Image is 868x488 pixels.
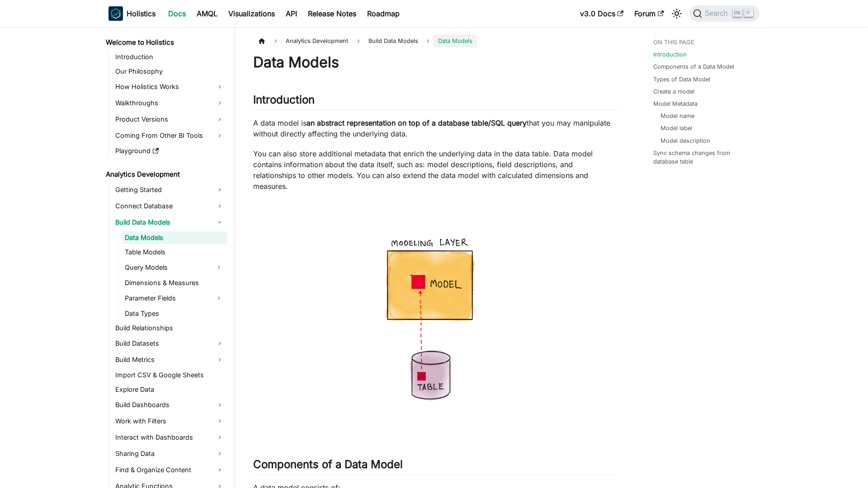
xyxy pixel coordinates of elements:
[253,53,617,71] h1: Data Models
[113,430,227,445] a: Interact with Dashboards
[362,6,405,21] a: Roadmap
[281,34,353,47] span: Analytics Development
[253,34,617,47] nav: Breadcrumbs
[253,117,617,139] p: A data model is that you may manipulate without directly affecting the underlying data.
[103,36,227,49] a: Welcome to Holistics
[113,414,227,428] a: Work with Filters
[113,96,227,110] a: Walkthroughs
[122,260,211,275] a: Query Models
[113,183,227,197] a: Getting Started
[653,149,754,166] a: Sync schema changes from database table
[629,6,669,21] a: Forum
[113,65,227,78] a: Our Philosophy
[122,231,227,244] a: Data Models
[108,6,123,21] img: Holistics
[113,215,227,230] a: Build Data Models
[653,99,698,108] a: Model Metadata
[113,112,227,127] a: Product Versions
[113,463,227,477] a: Find & Organize Content
[702,9,733,18] span: Search
[689,5,759,22] button: Search (Ctrl+K)
[113,128,227,143] a: Coming From Other BI Tools
[660,136,710,145] a: Model description
[653,75,710,84] a: Types of Data Model
[253,93,617,110] h2: Introduction
[113,322,227,334] a: Build Relationships
[434,34,477,47] span: Data Models
[103,168,227,181] a: Analytics Development
[113,80,227,94] a: How Holistics Works
[113,352,227,367] a: Build Metrics
[660,112,694,120] a: Model name
[653,62,734,71] a: Components of a Data Model
[122,246,227,258] a: Table Models
[99,27,235,488] nav: Docs sidebar
[660,124,692,132] a: Model label
[280,6,302,21] a: API
[744,9,753,17] kbd: K
[122,307,227,320] a: Data Types
[113,446,227,461] a: Sharing Data
[575,6,629,21] a: v3.0 Docs
[113,51,227,63] a: Introduction
[127,8,156,19] b: Holistics
[307,118,527,127] strong: an abstract representation on top of a database table/SQL query
[108,6,156,21] a: HolisticsHolistics
[211,291,227,305] button: Expand sidebar category 'Parameter Fields'
[191,6,223,21] a: AMQL
[253,34,270,47] a: Home page
[113,383,227,396] a: Explore Data
[253,148,617,192] p: You can also store additional metadata that enrich the underlying data in the data table. Data mo...
[113,336,227,351] a: Build Datasets
[163,6,191,21] a: Docs
[113,199,227,213] a: Connect Database
[364,34,423,47] span: Build Data Models
[211,260,227,275] button: Expand sidebar category 'Query Models'
[253,458,617,475] h2: Components of a Data Model
[122,291,211,305] a: Parameter Fields
[670,6,684,21] button: Switch between dark and light mode (currently light mode)
[653,50,687,59] a: Introduction
[113,398,227,412] a: Build Dashboards
[223,6,280,21] a: Visualizations
[113,369,227,381] a: Import CSV & Google Sheets
[113,145,227,157] a: Playground
[122,277,227,289] a: Dimensions & Measures
[302,6,362,21] a: Release Notes
[653,87,694,96] a: Create a model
